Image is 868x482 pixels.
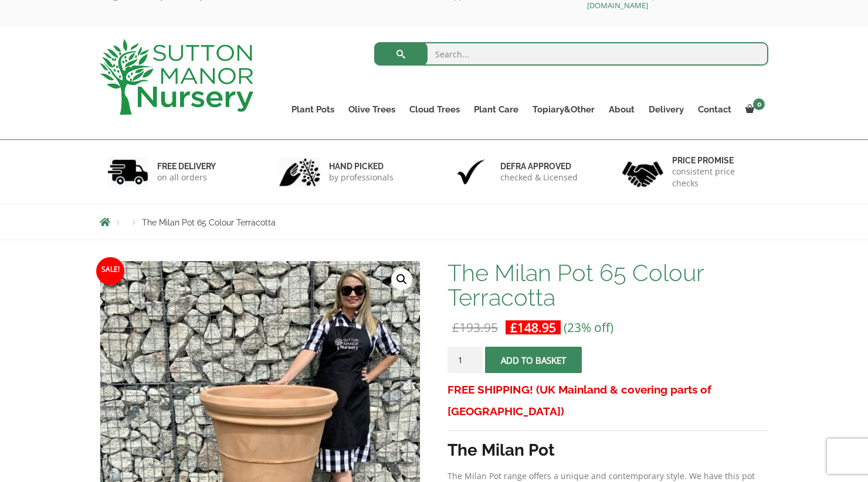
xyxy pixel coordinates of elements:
input: Product quantity [447,347,483,373]
bdi: 148.95 [510,319,556,336]
h6: Defra approved [500,161,578,172]
p: on all orders [157,172,216,183]
a: Plant Pots [284,101,341,118]
a: View full-screen image gallery [391,269,412,290]
p: by professionals [329,172,394,183]
input: Search... [374,42,769,66]
strong: The Milan Pot [447,440,555,460]
img: logo [100,39,253,115]
bdi: 193.95 [452,319,498,336]
button: Add to basket [485,347,582,373]
span: The Milan Pot 65 Colour Terracotta [142,218,276,227]
img: 4.jpg [622,154,663,190]
nav: Breadcrumbs [100,217,768,227]
span: £ [452,319,459,336]
span: Sale! [96,257,124,285]
a: Delivery [642,101,691,118]
a: 0 [738,101,768,118]
p: consistent price checks [672,166,761,189]
p: checked & Licensed [500,172,578,183]
h3: FREE SHIPPING! (UK Mainland & covering parts of [GEOGRAPHIC_DATA]) [447,379,768,422]
a: Olive Trees [341,101,402,118]
a: Topiary&Other [525,101,602,118]
h6: FREE DELIVERY [157,161,216,172]
a: Cloud Trees [402,101,467,118]
span: 0 [753,98,765,110]
span: £ [510,319,517,336]
h6: Price promise [672,155,761,166]
h1: The Milan Pot 65 Colour Terracotta [447,261,768,310]
span: (23% off) [564,319,613,336]
img: 2.jpg [279,157,320,187]
a: Plant Care [467,101,525,118]
img: 1.jpg [107,157,148,187]
h6: hand picked [329,161,394,172]
img: 3.jpg [450,157,491,187]
a: About [602,101,642,118]
a: Contact [691,101,738,118]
